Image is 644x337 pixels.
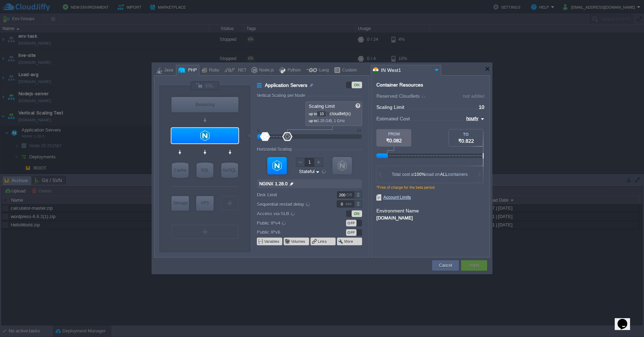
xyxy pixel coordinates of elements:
div: FROM [376,132,411,136]
div: TO [449,132,483,136]
div: VPS [196,196,214,210]
div: Application Servers [171,128,238,143]
div: OFF [346,220,356,226]
div: ON [352,82,362,88]
button: Volumes [291,239,306,244]
button: Apply [469,262,479,269]
div: Java [162,65,173,76]
div: Storage Containers [171,196,189,211]
span: Estimated Cost [376,115,410,122]
span: 10 [479,104,484,110]
iframe: chat widget [615,309,637,330]
div: Vertical Scaling per Node [257,93,307,98]
label: Public IPv6 [257,229,328,236]
div: 0 [257,128,259,133]
div: Container Resources [376,82,423,88]
div: Node.js [257,65,274,76]
div: GB [346,192,353,198]
div: Custom [340,65,357,76]
div: Create New Layer [171,225,238,239]
div: Python [285,65,301,76]
span: Reserved Cloudlets [376,93,426,99]
div: Load Balancer [171,97,238,112]
button: Links [318,239,328,244]
label: Access via SLB [257,210,328,217]
div: NoSQL Databases [221,163,238,178]
div: Lang [317,65,329,76]
span: up to [309,112,317,116]
div: NoSQL [221,163,238,178]
div: SQL [197,163,213,178]
div: OFF [346,229,356,236]
div: .NET [235,65,246,76]
span: 1.25 GiB, 1 GHz [317,119,345,123]
span: up to [309,119,317,123]
div: Create New Layer [221,196,238,210]
div: Elastic VPS [196,196,214,211]
div: ON [352,210,362,217]
div: Horizontal Scaling [257,147,293,152]
div: PHP [186,65,197,76]
div: Cache [172,163,189,178]
button: More [344,239,354,244]
div: [DOMAIN_NAME] [376,214,484,220]
button: Variables [264,239,280,244]
span: Account Limits [376,194,411,201]
div: Ruby [207,65,219,76]
div: not added [463,93,485,98]
span: ₹0.082 [386,138,402,143]
span: ₹0.822 [458,138,474,144]
label: Disk Limit [257,191,328,199]
div: 64 [357,128,361,133]
label: Public IPv4 [257,219,328,227]
div: Storage [171,196,189,210]
span: Scaling Limit [376,104,404,110]
div: SQL Databases [197,163,213,178]
label: Environment Name [376,208,419,214]
div: Balancing [171,97,238,112]
div: *Free of charge for the beta period [376,185,484,194]
label: Sequential restart delay [257,200,328,208]
div: sec [346,201,353,207]
span: Scaling Limit [309,104,335,109]
p: cloudlet(s) [309,109,360,117]
button: Cancel [439,262,452,269]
